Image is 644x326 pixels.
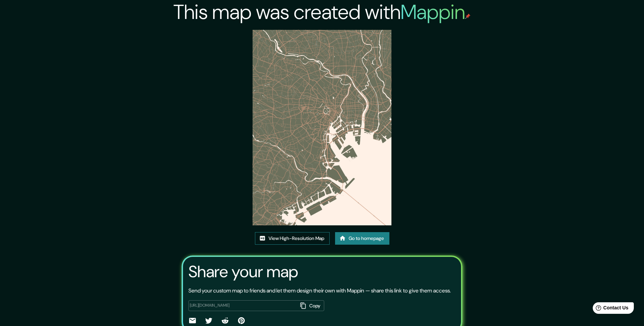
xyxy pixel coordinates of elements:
[255,232,330,245] a: View High-Resolution Map
[465,14,471,19] img: mappin-pin
[335,232,389,245] a: Go to homepage
[298,300,324,311] button: Copy
[188,287,451,295] p: Send your custom map to friends and let them design their own with Mappin — share this link to gi...
[188,262,298,281] h3: Share your map
[253,30,391,225] img: created-map
[584,300,637,319] iframe: Help widget launcher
